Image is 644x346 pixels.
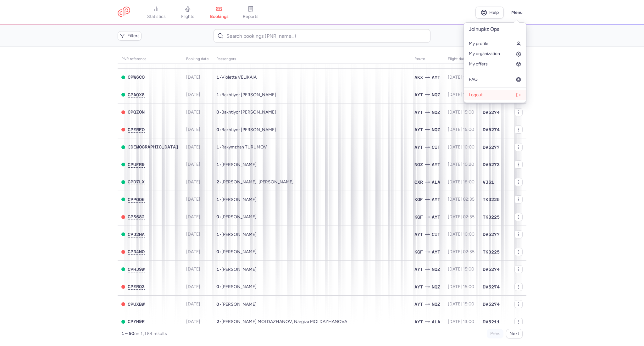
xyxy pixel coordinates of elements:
span: [DATE] [186,92,200,97]
span: reports [243,14,258,20]
span: CPUXBW [128,302,145,307]
button: Next [506,329,523,338]
span: CPD7LX [128,179,145,184]
span: [DATE] 18:00 [448,179,475,185]
span: DV5277 [483,144,500,150]
span: Rakymzhan TURUMOV [221,144,267,150]
span: 1 [216,92,219,97]
a: FAQ [464,75,526,85]
button: Logout [464,90,526,100]
span: Marina KRAUSE [221,197,257,202]
span: ALA [432,318,440,325]
button: CPYH9R [128,319,145,324]
span: [DATE] 13:00 [448,319,474,324]
span: DV5274 [483,266,500,272]
span: Violetta VELIKAIA [221,75,257,80]
strong: 1 – 50 [121,331,134,336]
span: • [216,127,276,132]
span: AYT [414,231,423,238]
span: • [216,109,276,115]
span: [DATE] [186,266,200,272]
button: CPERFO [128,127,145,132]
span: Rolan MOLDAZHANOV, Nargiza MOLDAZHANOVA [221,319,347,324]
span: Logout [469,92,483,98]
th: Route [411,54,444,64]
span: [DATE] 10:00 [448,232,475,237]
a: statistics [141,6,172,20]
span: AYT [432,214,440,220]
span: NQZ [432,91,440,98]
span: [DATE] 15:00 [448,127,474,132]
th: flight date [444,54,479,64]
span: [DATE] [186,232,200,237]
button: CPQZON [128,109,145,115]
span: Halil ERTEM [221,232,257,237]
span: My offers [469,62,488,67]
span: 1 [216,197,219,202]
span: [DATE] 15:00 [448,92,474,97]
span: Bakhtiyor SOLIKHOV [221,109,276,115]
span: [DATE] 10:00 [448,144,475,150]
span: 1 [216,232,219,237]
span: DV5273 [483,161,500,168]
span: • [216,162,257,167]
a: Help [475,7,504,19]
input: Search bookings (PNR, name...) [214,29,430,43]
span: • [216,92,276,98]
span: [DATE] [186,301,200,307]
span: [DATE] 10:20 [448,162,474,167]
span: AYT [414,109,423,116]
span: DV5274 [483,109,500,115]
span: 2 [216,179,219,184]
button: CPERQ3 [128,284,145,289]
span: CPERFO [128,127,145,132]
span: AYT [414,283,423,290]
span: [DATE] 15:00 [448,284,474,289]
span: Bakhtiyor SOLIKHOV [221,92,276,98]
button: Filters [118,31,142,41]
span: • [216,232,257,237]
span: KGF [414,248,423,255]
span: [DATE] [186,162,200,167]
span: Bakhtiyor SOLIKHOV [221,127,276,132]
span: AYT [432,161,440,168]
span: AYT [414,144,423,151]
span: CPYH9R [128,319,145,324]
span: [DATE] 15:00 [448,109,474,115]
a: My organization [464,49,526,59]
span: Vadym BOIKO [221,284,257,289]
button: CPJ2HA [128,232,145,237]
span: TK3225 [483,249,500,255]
span: on 1,184 results [134,331,167,336]
span: FAQ [469,77,478,82]
span: VJ61 [483,179,494,185]
span: • [216,179,294,185]
span: AYT [414,318,423,325]
span: Vadym BOIKO [221,267,257,272]
span: [DATE] 15:00 [448,301,474,307]
span: Help [489,10,499,15]
span: TK3225 [483,214,500,220]
span: Filters [127,33,140,38]
span: My profile [469,41,488,46]
span: 0 [216,109,219,114]
button: CP34NO [128,249,145,254]
a: flights [172,6,203,20]
span: CIT [432,144,440,151]
span: • [216,144,267,150]
span: [DATE] [186,319,200,324]
button: CPW6CO [128,75,145,80]
p: Joinupkz Ops [464,23,526,36]
button: CPS682 [128,214,145,220]
span: • [216,284,257,289]
button: Prev. [487,329,503,338]
span: NQZ [432,109,440,116]
span: NQZ [432,301,440,308]
span: [DATE] 02:35 [448,249,475,254]
span: [DATE] [186,109,200,115]
span: 1 [216,162,219,167]
span: DV5277 [483,231,500,237]
span: NQZ [414,161,423,168]
span: 1 [216,75,219,80]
